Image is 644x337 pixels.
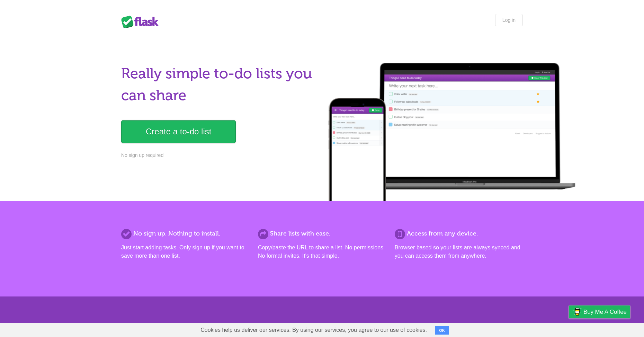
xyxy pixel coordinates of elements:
div: Flask Lists [121,16,163,28]
a: Log in [495,14,523,26]
h2: No sign up. Nothing to install. [121,229,249,238]
h2: Access from any device. [395,229,523,238]
span: Buy me a coffee [583,306,627,318]
h1: Really simple to-do lists you can share [121,63,318,106]
p: Just start adding tasks. Only sign up if you want to save more than one list. [121,243,249,260]
span: Cookies help us deliver our services. By using our services, you agree to our use of cookies. [194,323,434,337]
button: OK [435,326,449,335]
p: No sign up required [121,152,318,159]
p: Copy/paste the URL to share a list. No permissions. No formal invites. It's that simple. [258,243,386,260]
h2: Share lists with ease. [258,229,386,238]
a: Create a to-do list [121,120,236,143]
img: Buy me a coffee [572,306,582,318]
p: Browser based so your lists are always synced and you can access them from anywhere. [395,243,523,260]
a: Buy me a coffee [569,305,630,318]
